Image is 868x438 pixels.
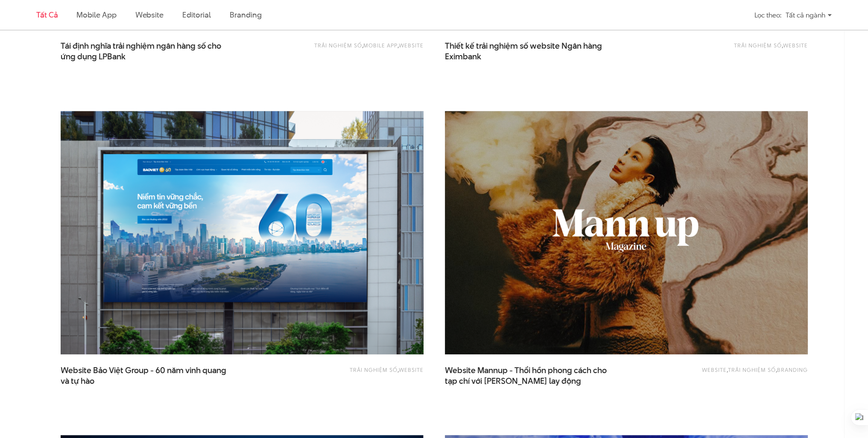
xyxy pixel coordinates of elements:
[663,41,808,58] div: ,
[702,366,727,374] a: Website
[76,9,116,20] a: Mobile app
[445,365,616,386] a: Website Mannup - Thổi hồn phong cách chotạp chí với [PERSON_NAME] lay động
[754,8,781,23] div: Lọc theo:
[363,41,397,49] a: Mobile app
[61,365,231,386] a: Website Bảo Việt Group - 60 năm vinh quangvà tự hào
[445,51,481,62] span: Eximbank
[61,41,231,62] span: Tái định nghĩa trải nghiệm ngân hàng số cho
[445,365,616,386] span: Website Mannup - Thổi hồn phong cách cho
[663,365,808,382] div: , ,
[61,51,126,62] span: ứng dụng LPBank
[777,366,808,374] a: Branding
[445,41,616,62] span: Thiết kế trải nghiệm số website Ngân hàng
[278,41,424,58] div: , ,
[230,9,261,20] a: Branding
[182,9,211,20] a: Editorial
[734,41,782,49] a: Trải nghiệm số
[135,9,164,20] a: Website
[61,376,94,387] span: và tự hào
[61,41,231,62] a: Tái định nghĩa trải nghiệm ngân hàng số choứng dụng LPBank
[445,376,581,387] span: tạp chí với [PERSON_NAME] lay động
[278,365,424,382] div: ,
[350,366,397,374] a: Trải nghiệm số
[445,111,808,354] img: website Mann up
[399,41,424,49] a: Website
[61,365,231,386] span: Website Bảo Việt Group - 60 năm vinh quang
[36,9,58,20] a: Tất cả
[445,41,616,62] a: Thiết kế trải nghiệm số website Ngân hàngEximbank
[728,366,776,374] a: Trải nghiệm số
[783,41,808,49] a: Website
[314,41,362,49] a: Trải nghiệm số
[786,8,832,23] div: Tất cả ngành
[61,111,424,354] img: BaoViet 60 năm
[399,366,424,374] a: Website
